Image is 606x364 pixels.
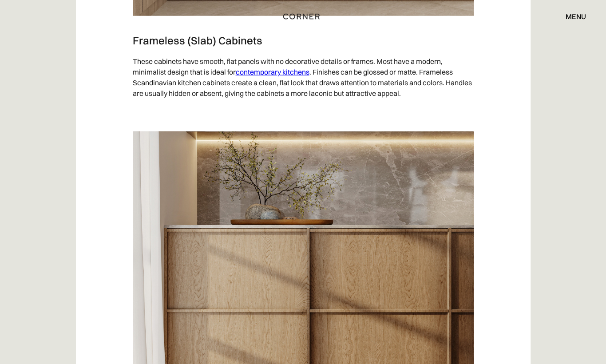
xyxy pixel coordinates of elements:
[236,67,309,76] a: contemporary kitchens
[557,9,586,24] div: menu
[566,13,586,20] div: menu
[276,11,330,22] a: home
[133,103,474,123] p: ‍
[133,51,474,103] p: These cabinets have smooth, flat panels with no decorative details or frames. Most have a modern,...
[133,34,474,47] h3: Frameless (Slab) Cabinets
